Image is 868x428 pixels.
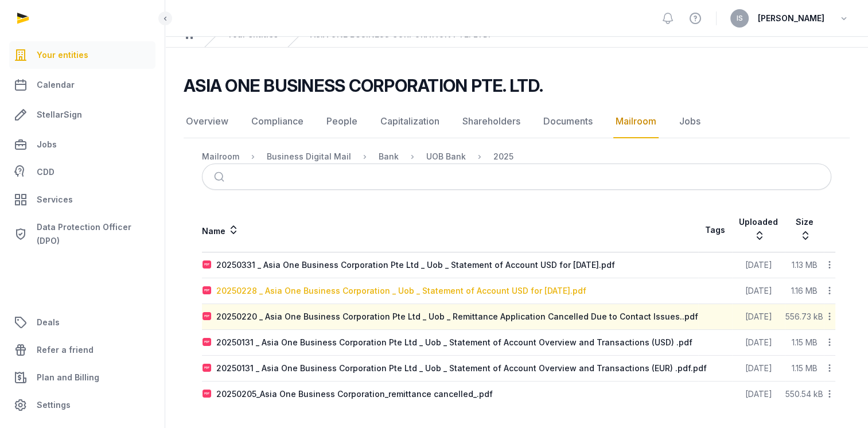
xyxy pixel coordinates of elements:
a: Data Protection Officer (DPO) [9,216,155,252]
img: pdf.svg [203,364,212,373]
span: [DATE] [745,363,772,373]
a: Services [9,186,155,213]
span: [DATE] [745,389,772,399]
a: Capitalization [378,105,442,138]
a: Jobs [9,131,155,158]
h2: ASIA ONE BUSINESS CORPORATION PTE. LTD. [184,75,543,96]
img: pdf.svg [203,390,212,399]
div: Business Digital Mail [267,151,351,162]
nav: Breadcrumb [202,150,831,164]
a: Compliance [249,105,306,138]
a: CDD [9,161,155,184]
td: 1.13 MB [785,252,824,278]
td: 556.73 kB [785,304,824,330]
div: 20250331 _ Asia One Business Corporation Pte Ltd _ Uob _ Statement of Account USD for [DATE].pdf [216,259,615,271]
th: Size [785,208,824,252]
div: UOB Bank [426,151,466,162]
a: Settings [9,391,155,419]
td: 1.16 MB [785,278,824,304]
th: Name [202,208,698,252]
div: 2025 [493,151,513,162]
span: [PERSON_NAME] [758,11,824,25]
a: Calendar [9,71,155,99]
span: Settings [37,398,71,412]
span: [DATE] [745,312,772,321]
div: 20250228 _ Asia One Business Corporation _ Uob _ Statement of Account USD for [DATE].pdf [216,285,586,297]
a: Shareholders [460,105,523,138]
td: 550.54 kB [785,382,824,407]
a: StellarSign [9,101,155,129]
a: Documents [541,105,595,138]
img: pdf.svg [203,286,212,295]
a: Your entities [9,41,155,69]
span: [DATE] [745,260,772,270]
div: 20250131 _ Asia One Business Corporation Pte Ltd _ Uob _ Statement of Account Overview and Transa... [216,363,707,374]
a: Jobs [677,105,703,138]
td: 1.15 MB [785,356,824,382]
button: IS [730,9,749,28]
td: 1.15 MB [785,330,824,356]
img: pdf.svg [203,312,212,321]
a: Overview [184,105,231,138]
span: Plan and Billing [37,371,99,384]
div: Bank [379,151,399,162]
a: People [324,105,360,138]
div: 20250205_Asia One Business Corporation_remittance cancelled_.pdf [216,388,493,400]
span: Jobs [37,138,57,151]
span: Refer a friend [37,343,94,357]
span: CDD [37,165,55,179]
span: Deals [37,316,60,329]
span: Calendar [37,78,75,92]
span: Services [37,193,73,207]
img: pdf.svg [203,338,212,347]
img: pdf.svg [203,260,212,270]
a: Mailroom [613,105,659,138]
th: Tags [698,208,732,252]
span: Data Protection Officer (DPO) [37,220,151,248]
a: Plan and Billing [9,364,155,391]
span: IS [737,15,743,22]
span: StellarSign [37,108,82,122]
a: Refer a friend [9,336,155,364]
th: Uploaded [732,208,785,252]
iframe: Chat Widget [811,373,868,428]
button: Submit [207,164,234,189]
span: [DATE] [745,286,772,295]
div: Виджет чата [811,373,868,428]
span: Your entities [37,48,88,62]
div: Mailroom [202,151,239,162]
a: Deals [9,309,155,336]
div: 20250131 _ Asia One Business Corporation Pte Ltd _ Uob _ Statement of Account Overview and Transa... [216,337,692,348]
span: [DATE] [745,337,772,347]
div: 20250220 _ Asia One Business Corporation Pte Ltd _ Uob _ Remittance Application Cancelled Due to ... [216,311,698,322]
nav: Tabs [184,105,850,138]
